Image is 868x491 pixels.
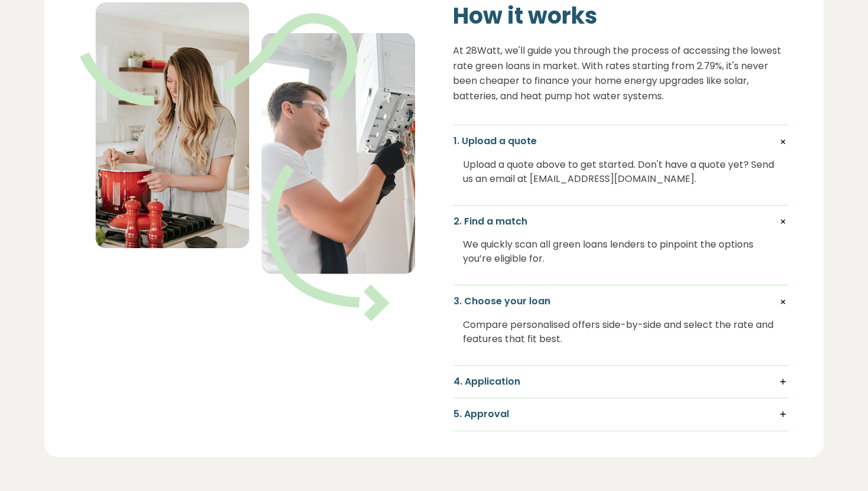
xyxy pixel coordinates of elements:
[453,408,788,421] h5: 5. Approval
[453,43,788,103] p: At 28Watt, we'll guide you through the process of accessing the lowest rate green loans in market...
[453,375,788,388] h5: 4. Application
[463,148,778,196] div: Upload a quote above to get started. Don't have a quote yet? Send us an email at [EMAIL_ADDRESS][...
[80,2,415,321] img: Illustration showing finance steps
[453,215,788,228] h5: 2. Find a match
[453,295,788,308] h5: 3. Choose your loan
[463,308,778,356] div: Compare personalised offers side-by-side and select the rate and features that fit best.
[453,135,788,148] h5: 1. Upload a quote
[453,2,788,30] h2: How it works
[463,228,778,275] div: We quickly scan all green loans lenders to pinpoint the options you’re eligible for.
[809,434,868,491] iframe: Chat Widget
